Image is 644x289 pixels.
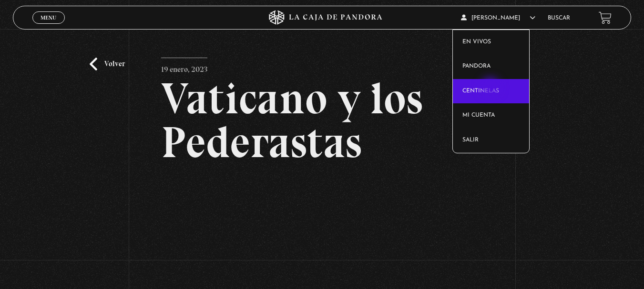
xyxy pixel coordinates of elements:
a: Volver [90,58,125,70]
a: Buscar [548,15,570,21]
a: En vivos [453,30,529,55]
a: Centinelas [453,79,529,104]
span: [PERSON_NAME] [461,15,535,21]
a: View your shopping cart [599,11,612,24]
p: 19 enero, 2023 [161,58,207,77]
span: Menu [41,15,56,20]
a: Salir [453,128,529,153]
a: Mi cuenta [453,103,529,128]
h2: Vaticano y los Pederastas [161,77,482,164]
span: Cerrar [37,23,60,30]
a: Pandora [453,54,529,79]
